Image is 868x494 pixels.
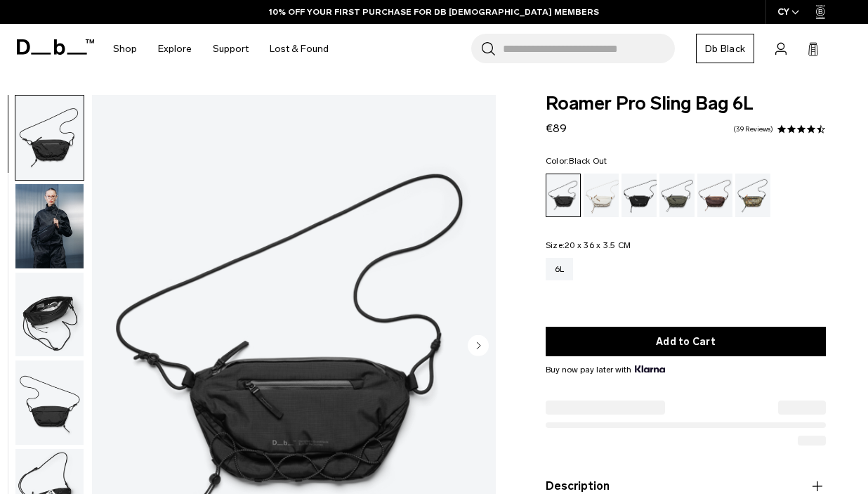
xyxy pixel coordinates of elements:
span: 20 x 36 x 3.5 CM [565,240,631,250]
a: Support [213,24,249,74]
a: 39 reviews [733,126,773,133]
a: Lost & Found [270,24,329,74]
button: Roamer Pro Sling Bag 6L Black Out [15,272,84,358]
a: Black Out [546,174,581,217]
a: Forest Green [659,174,695,217]
span: €89 [546,122,567,135]
span: Black Out [569,156,607,166]
a: Db Black [696,34,754,63]
button: Next slide [468,335,489,359]
legend: Color: [546,157,607,165]
span: Buy now pay later with [546,363,665,376]
a: Explore [158,24,192,74]
button: Roamer Pro Sling Bag 6L Black Out [15,360,84,446]
legend: Size: [546,241,631,249]
a: Db x Beyond Medals [735,174,770,217]
button: Add to Cart [546,327,826,356]
a: 6L [546,258,574,280]
img: Roamer Pro Sling Bag 6L Black Out [15,360,84,445]
a: Oatmilk [584,174,619,217]
img: Roamer Pro Sling Bag 6L Black Out [15,96,84,180]
span: Roamer Pro Sling Bag 6L [546,95,826,113]
img: Roamer Pro Sling Bag 6L Black Out [15,273,84,357]
button: Roamer Pro Sling Bag 6L Black Out [15,95,84,181]
a: Charcoal Grey [622,174,657,217]
a: Shop [113,24,137,74]
img: {"height" => 20, "alt" => "Klarna"} [635,365,665,372]
button: Roamer Pro Sling Bag 6L Black Out [15,183,84,269]
a: Homegrown with Lu [697,174,732,217]
img: Roamer Pro Sling Bag 6L Black Out [15,184,84,268]
nav: Main Navigation [103,24,339,74]
a: 10% OFF YOUR FIRST PURCHASE FOR DB [DEMOGRAPHIC_DATA] MEMBERS [269,6,599,18]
